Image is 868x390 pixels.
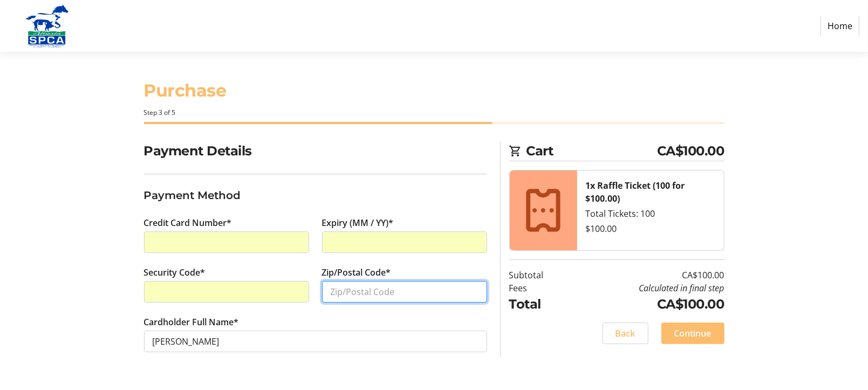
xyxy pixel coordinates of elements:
button: Continue [661,323,725,344]
a: Home [821,16,859,36]
td: Calculated in final step [571,282,725,295]
img: Alberta SPCA's Logo [9,4,85,47]
h1: Purchase [144,78,725,104]
td: Total [509,295,571,314]
td: Subtotal [509,269,571,282]
iframe: Secure expiration date input frame [331,236,479,249]
input: Card Holder Name [144,331,487,352]
td: CA$100.00 [571,269,725,282]
td: CA$100.00 [571,295,725,314]
div: Total Tickets: 100 [586,207,715,220]
label: Cardholder Full Name* [144,316,239,329]
span: Continue [674,327,712,340]
h2: Payment Details [144,141,487,161]
input: Zip/Postal Code [322,281,487,303]
label: Zip/Postal Code* [322,266,391,279]
span: CA$100.00 [657,141,725,161]
label: Credit Card Number* [144,216,232,229]
iframe: Secure card number input frame [153,236,300,249]
h3: Payment Method [144,187,487,203]
span: Cart [527,141,658,161]
div: $100.00 [586,222,715,235]
iframe: Secure CVC input frame [153,285,300,298]
strong: 1x Raffle Ticket (100 for $100.00) [586,180,685,204]
label: Expiry (MM / YY)* [322,216,394,229]
span: Back [616,327,635,340]
label: Security Code* [144,266,206,279]
button: Back [603,323,648,344]
td: Fees [509,282,571,295]
div: Step 3 of 5 [144,108,725,118]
